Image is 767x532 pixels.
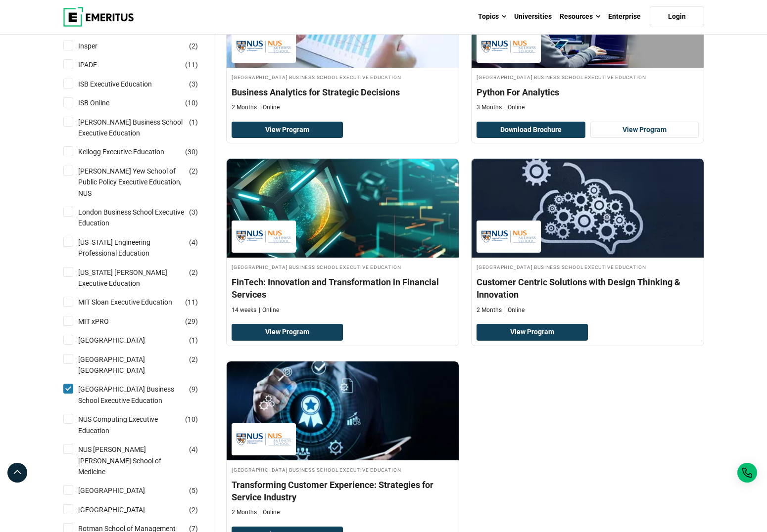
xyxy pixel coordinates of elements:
[192,80,195,88] span: 3
[232,479,454,503] h4: Transforming Customer Experience: Strategies for Service Industry
[78,504,165,515] a: [GEOGRAPHIC_DATA]
[78,166,204,199] a: [PERSON_NAME] Yew School of Public Policy Executive Education, NUS
[189,166,198,177] span: ( )
[259,508,280,517] p: Online
[189,384,198,395] span: ( )
[650,6,704,27] a: Login
[227,159,459,258] img: FinTech: Innovation and Transformation in Financial Services | Online Finance Course
[78,97,129,108] a: ISB Online
[237,225,291,248] img: National University of Singapore Business School Executive Education
[78,414,204,436] a: NUS Computing Executive Education
[477,306,502,314] p: 2 Months
[232,86,454,98] h4: Business Analytics for Strategic Decisions
[78,237,204,259] a: [US_STATE] Engineering Professional Education
[472,159,704,258] img: Customer Centric Solutions with Design Thinking & Innovation | Online Product Design and Innovati...
[189,504,198,515] span: ( )
[189,237,198,248] span: ( )
[192,445,195,453] span: 4
[185,146,198,157] span: ( )
[189,207,198,218] span: ( )
[78,297,192,308] a: MIT Sloan Executive Education
[78,485,165,496] a: [GEOGRAPHIC_DATA]
[477,324,588,341] a: View Program
[189,354,198,365] span: ( )
[192,118,195,126] span: 1
[189,79,198,89] span: ( )
[192,42,195,50] span: 2
[232,122,343,138] a: View Program
[192,385,195,393] span: 9
[189,267,198,278] span: ( )
[232,73,454,81] h4: [GEOGRAPHIC_DATA] Business School Executive Education
[477,276,699,301] h4: Customer Centric Solutions with Design Thinking & Innovation
[192,487,195,494] span: 5
[189,335,198,346] span: ( )
[185,414,198,425] span: ( )
[192,167,195,175] span: 2
[504,306,525,314] p: Online
[232,508,257,517] p: 2 Months
[227,361,459,522] a: Leadership Course by National University of Singapore Business School Executive Education - Natio...
[188,415,195,423] span: 10
[227,159,459,319] a: Finance Course by National University of Singapore Business School Executive Education - National...
[189,485,198,496] span: ( )
[192,238,195,246] span: 4
[188,317,195,325] span: 29
[192,506,195,514] span: 2
[232,103,257,112] p: 2 Months
[188,148,195,156] span: 30
[227,361,459,460] img: Transforming Customer Experience: Strategies for Service Industry | Online Leadership Course
[237,428,291,450] img: National University of Singapore Business School Executive Education
[78,41,117,51] a: Insper
[78,316,129,327] a: MIT xPRO
[185,97,198,108] span: ( )
[192,355,195,363] span: 2
[78,79,172,89] a: ISB Executive Education
[481,225,536,248] img: National University of Singapore Business School Executive Education
[477,73,699,81] h4: [GEOGRAPHIC_DATA] Business School Executive Education
[189,41,198,51] span: ( )
[78,207,204,229] a: London Business School Executive Education
[481,36,536,58] img: National University of Singapore Business School Executive Education
[259,103,280,112] p: Online
[188,61,195,69] span: 11
[472,159,704,319] a: Product Design and Innovation Course by National University of Singapore Business School Executiv...
[192,208,195,216] span: 3
[504,103,525,112] p: Online
[185,316,198,327] span: ( )
[189,117,198,128] span: ( )
[78,59,117,70] a: IPADE
[185,297,198,308] span: ( )
[237,36,291,58] img: National University of Singapore Business School Executive Education
[188,298,195,306] span: 11
[189,444,198,455] span: ( )
[232,306,256,314] p: 14 weeks
[78,444,204,477] a: NUS [PERSON_NAME] [PERSON_NAME] School of Medicine
[259,306,279,314] p: Online
[78,335,165,346] a: [GEOGRAPHIC_DATA]
[477,263,699,271] h4: [GEOGRAPHIC_DATA] Business School Executive Education
[477,122,585,138] button: Download Brochure
[232,465,454,474] h4: [GEOGRAPHIC_DATA] Business School Executive Education
[78,384,204,406] a: [GEOGRAPHIC_DATA] Business School Executive Education
[78,267,204,289] a: [US_STATE] [PERSON_NAME] Executive Education
[590,122,699,138] a: View Program
[232,276,454,301] h4: FinTech: Innovation and Transformation in Financial Services
[78,117,204,139] a: [PERSON_NAME] Business School Executive Education
[477,86,699,98] h4: Python For Analytics
[78,354,204,376] a: [GEOGRAPHIC_DATA] [GEOGRAPHIC_DATA]
[192,336,195,344] span: 1
[185,59,198,70] span: ( )
[192,268,195,276] span: 2
[477,103,502,112] p: 3 Months
[78,146,184,157] a: Kellogg Executive Education
[188,99,195,107] span: 10
[232,263,454,271] h4: [GEOGRAPHIC_DATA] Business School Executive Education
[232,324,343,341] a: View Program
